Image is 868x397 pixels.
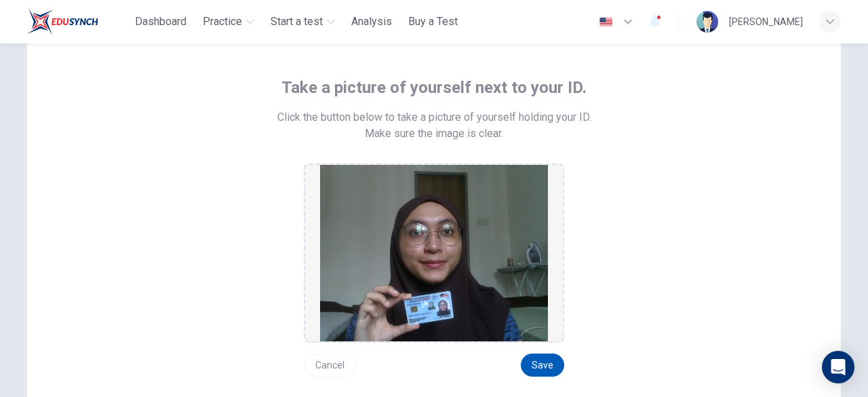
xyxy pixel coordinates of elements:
[408,14,458,30] span: Buy a Test
[135,14,186,30] span: Dashboard
[271,14,323,30] span: Start a test
[27,8,98,35] img: ELTC logo
[27,8,130,35] a: ELTC logo
[403,10,463,34] button: Buy a Test
[130,10,192,34] button: Dashboard
[265,10,340,34] button: Start a test
[203,14,242,30] span: Practice
[351,14,392,30] span: Analysis
[365,126,503,142] span: Make sure the image is clear.
[346,10,397,34] button: Analysis
[696,11,718,33] img: Profile picture
[729,14,803,30] div: [PERSON_NAME]
[304,354,356,377] button: Cancel
[320,165,548,341] img: preview screemshot
[277,109,591,126] span: Click the button below to take a picture of yourself holding your ID.
[597,17,614,27] img: en
[822,351,854,383] div: Open Intercom Messenger
[281,77,587,98] span: Take a picture of yourself next to your ID.
[521,354,564,377] button: Save
[197,10,260,34] button: Practice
